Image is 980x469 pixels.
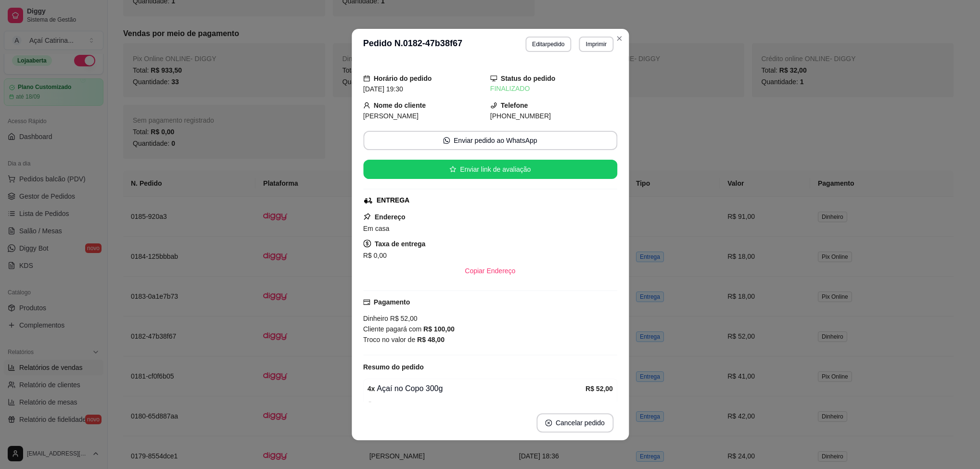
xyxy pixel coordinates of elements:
[457,261,523,280] button: Copiar Endereço
[417,336,445,343] strong: R$ 48,00
[363,102,369,109] span: user
[449,166,456,173] span: star
[363,213,370,220] span: pushpin
[545,419,552,426] span: close-circle
[363,315,388,322] span: Dinheiro
[376,195,409,205] div: ENTREGA
[367,385,375,393] strong: 4 x
[373,75,432,82] strong: Horário do pedido
[525,37,571,52] button: Editarpedido
[363,240,370,247] span: dollar
[501,101,528,109] strong: Telefone
[579,37,613,52] button: Imprimir
[363,131,617,150] button: whats-appEnviar pedido ao WhatsApp
[611,31,627,46] button: Close
[367,400,388,408] strong: Creme
[363,37,462,52] h3: Pedido N. 0182-47b38f67
[363,225,389,232] span: Em casa
[490,102,497,109] span: phone
[363,252,386,259] span: R$ 0,00
[363,363,423,371] strong: Resumo do pedido
[363,336,417,343] span: Troco no valor de
[363,75,369,82] span: calendar
[363,160,617,179] button: starEnviar link de avaliação
[490,112,551,120] span: [PHONE_NUMBER]
[374,240,425,248] strong: Taxa de entrega
[373,101,425,109] strong: Nome do cliente
[585,385,613,393] strong: R$ 52,00
[423,325,455,333] strong: R$ 100,00
[363,85,403,93] span: [DATE] 19:30
[373,298,409,306] strong: Pagamento
[374,213,405,221] strong: Endereço
[490,84,617,94] div: FINALIZADO
[363,112,418,120] span: [PERSON_NAME]
[363,325,423,333] span: Cliente pagará com
[490,75,497,82] span: desktop
[443,137,450,144] span: whats-app
[367,383,585,394] div: Açaí no Copo 300g
[388,315,418,322] span: R$ 52,00
[501,75,556,82] strong: Status do pedido
[536,413,613,432] button: close-circleCancelar pedido
[363,299,369,305] span: credit-card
